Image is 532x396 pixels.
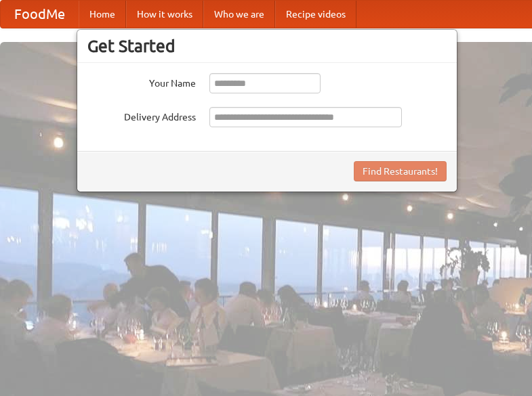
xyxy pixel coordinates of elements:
[79,1,126,28] a: Home
[87,36,447,56] h3: Get Started
[1,1,79,28] a: FoodMe
[87,73,196,90] label: Your Name
[126,1,203,28] a: How it works
[354,161,447,181] button: Find Restaurants!
[203,1,275,28] a: Who we are
[275,1,356,28] a: Recipe videos
[87,107,196,124] label: Delivery Address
